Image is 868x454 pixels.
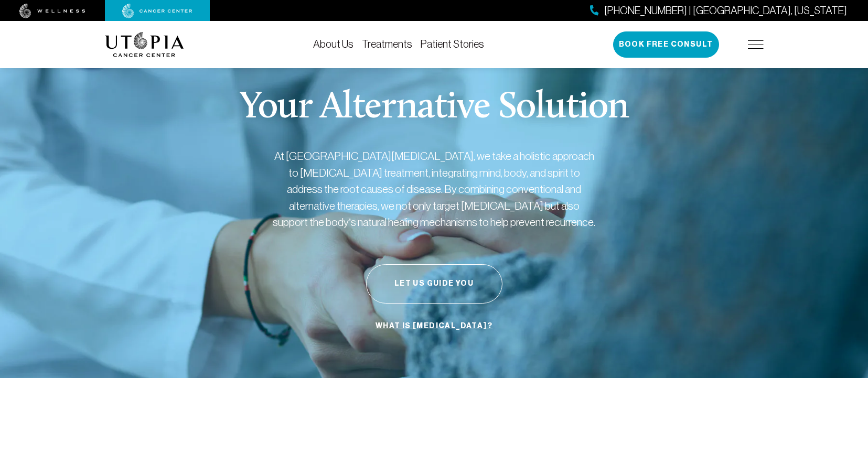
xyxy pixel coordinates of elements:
[421,38,484,50] a: Patient Stories
[272,148,597,231] p: At [GEOGRAPHIC_DATA][MEDICAL_DATA], we take a holistic approach to [MEDICAL_DATA] treatment, inte...
[373,316,495,336] a: What is [MEDICAL_DATA]?
[362,38,412,50] a: Treatments
[590,3,847,18] a: [PHONE_NUMBER] | [GEOGRAPHIC_DATA], [US_STATE]
[613,31,719,58] button: Book Free Consult
[313,38,353,50] a: About Us
[19,4,85,18] img: wellness
[239,89,629,127] p: Your Alternative Solution
[748,40,764,49] img: icon-hamburger
[122,4,192,18] img: cancer center
[604,3,847,18] span: [PHONE_NUMBER] | [GEOGRAPHIC_DATA], [US_STATE]
[366,264,502,304] button: Let Us Guide You
[105,32,184,57] img: logo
